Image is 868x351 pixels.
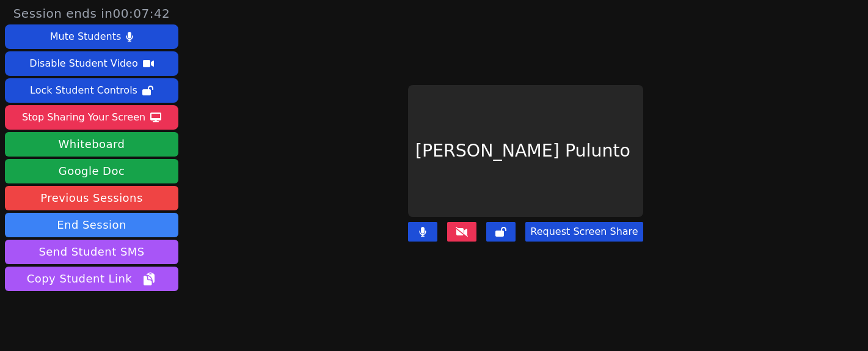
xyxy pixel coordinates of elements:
[13,5,170,22] span: Session ends in
[5,240,178,264] button: Send Student SMS
[5,132,178,157] button: Whiteboard
[113,6,170,21] time: 00:07:42
[5,213,178,237] button: End Session
[30,81,137,100] div: Lock Student Controls
[29,54,137,73] div: Disable Student Video
[22,108,145,127] div: Stop Sharing Your Screen
[408,85,643,217] div: [PERSON_NAME] Pulunto
[5,267,178,291] button: Copy Student Link
[525,222,643,242] button: Request Screen Share
[5,105,178,130] button: Stop Sharing Your Screen
[5,159,178,183] a: Google Doc
[5,78,178,103] button: Lock Student Controls
[5,24,178,49] button: Mute Students
[50,27,121,46] div: Mute Students
[5,51,178,76] button: Disable Student Video
[5,186,178,210] a: Previous Sessions
[27,270,156,287] span: Copy Student Link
